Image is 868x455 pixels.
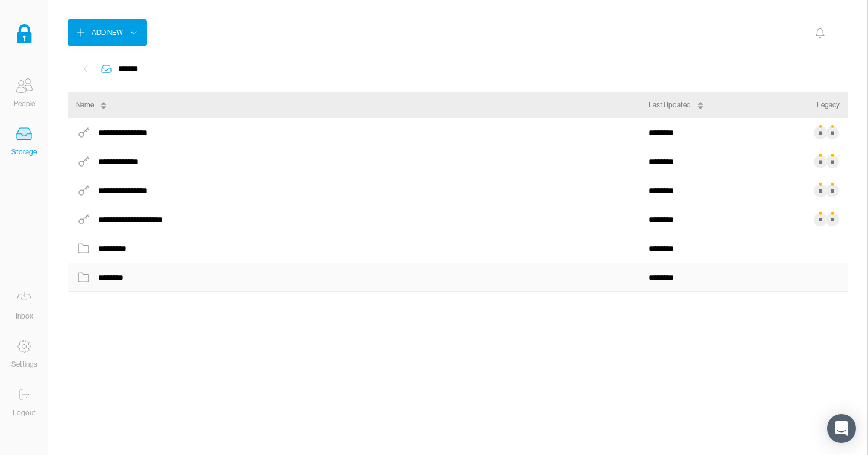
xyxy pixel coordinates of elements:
[68,19,147,46] button: Add New
[11,146,37,158] div: Storage
[92,27,123,39] div: Add New
[817,99,840,111] div: Legacy
[827,414,856,443] div: Open Intercom Messenger
[76,99,94,111] div: Name
[14,98,35,110] div: People
[13,407,36,419] div: Logout
[16,310,33,322] div: Inbox
[649,99,691,111] div: Last Updated
[11,358,37,371] div: Settings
